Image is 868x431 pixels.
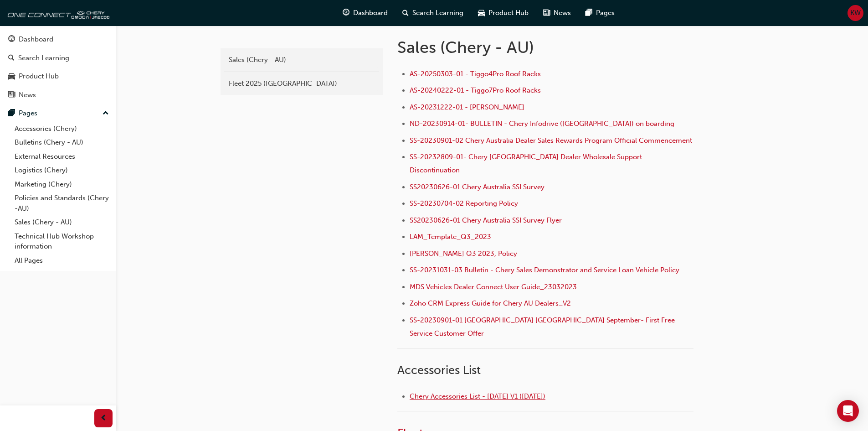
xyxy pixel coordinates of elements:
a: Logistics (Chery) [11,163,113,177]
a: Fleet 2025 ([GEOGRAPHIC_DATA]) [224,76,379,92]
a: Dashboard [4,31,113,48]
a: guage-iconDashboard [335,4,395,22]
span: news-icon [8,91,15,99]
a: AS-20231222-01 - [PERSON_NAME] [410,103,524,111]
span: Accessories List [397,363,481,377]
a: SS20230626-01 Chery Australia SSI Survey [410,183,544,191]
div: Search Learning [18,53,69,63]
a: Technical Hub Workshop information [11,229,113,254]
div: Fleet 2025 ([GEOGRAPHIC_DATA]) [229,78,375,89]
span: pages-icon [8,109,15,118]
a: LAM_Template_Q3_2023 [410,233,491,241]
a: pages-iconPages [578,4,622,22]
a: AS-20250303-01 - Tiggo4Pro Roof Racks [410,70,541,78]
a: Sales (Chery - AU) [11,215,113,229]
span: News [554,8,571,18]
div: Dashboard [19,34,53,45]
a: Product Hub [4,68,113,85]
a: Bulletins (Chery - AU) [11,135,113,150]
a: [PERSON_NAME] Q3 2023, Policy [410,249,517,258]
div: News [19,90,36,100]
button: Pages [4,105,113,122]
div: Open Intercom Messenger [837,400,859,422]
a: ND-20230914-01- BULLETIN - Chery Infodrive ([GEOGRAPHIC_DATA]) on boarding [410,119,674,128]
a: SS-20230901-02 Chery Australia Dealer Sales Rewards Program Official Commencement [410,136,692,145]
a: All Pages [11,254,113,268]
div: Pages [19,108,37,119]
a: SS-20232809-01- Chery [GEOGRAPHIC_DATA] Dealer Wholesale Support Discontinuation [410,153,644,174]
a: SS-20231031-03 Bulletin - Chery Sales Demonstrator and Service Loan Vehicle Policy [410,266,679,274]
span: Dashboard [353,8,388,18]
a: MDS Vehicles Dealer Connect User Guide_23032023 [410,283,577,291]
a: Chery Accessories List - [DATE] V1 ([DATE]) [410,392,545,400]
span: pages-icon [586,7,592,19]
span: guage-icon [8,36,15,44]
a: news-iconNews [536,4,578,22]
span: car-icon [8,73,15,81]
a: Policies and Standards (Chery -AU) [11,191,113,215]
a: News [4,87,113,104]
span: Pages [596,8,615,18]
a: SS-20230901-01 [GEOGRAPHIC_DATA] [GEOGRAPHIC_DATA] September- First Free Service Customer Offer [410,316,677,338]
a: SS20230626-01 Chery Australia SSI Survey Flyer [410,216,562,224]
span: Product Hub [488,8,529,18]
span: KW [850,8,861,18]
a: Zoho CRM Express Guide for Chery AU Dealers_V2 [410,299,571,307]
span: news-icon [543,7,550,19]
div: Product Hub [19,71,59,82]
a: Accessories (Chery) [11,122,113,136]
img: oneconnect [5,4,109,22]
a: Sales (Chery - AU) [224,52,379,68]
span: prev-icon [100,413,107,424]
a: car-iconProduct Hub [471,4,536,22]
span: up-icon [103,108,109,119]
a: SS-20230704-02 Reporting Policy [410,199,518,208]
a: External Resources [11,150,113,164]
a: AS-20240222-01 - Tiggo7Pro Roof Racks [410,86,541,94]
button: DashboardSearch LearningProduct HubNews [4,29,113,105]
span: search-icon [402,7,409,19]
a: search-iconSearch Learning [395,4,471,22]
h1: Sales (Chery - AU) [397,37,696,57]
a: Search Learning [4,50,113,67]
span: guage-icon [343,7,349,19]
div: Sales (Chery - AU) [229,55,375,65]
span: search-icon [8,54,15,62]
span: car-icon [478,7,485,19]
button: KW [847,5,863,21]
a: Marketing (Chery) [11,177,113,192]
span: Search Learning [412,8,463,18]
